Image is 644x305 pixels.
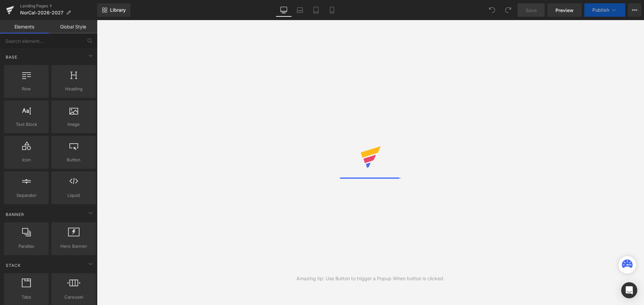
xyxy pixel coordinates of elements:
span: Save [526,7,537,14]
span: Heading [53,85,94,92]
span: Banner [5,211,25,218]
a: Mobile [324,3,340,17]
span: Publish [592,7,609,13]
span: Image [53,121,94,128]
div: Open Intercom Messenger [621,282,637,298]
span: Library [110,7,126,13]
button: More [628,3,641,17]
span: Separator [6,192,47,199]
span: NorCal-2026-2027 [20,10,63,15]
a: Desktop [276,3,292,17]
button: Undo [485,3,499,17]
span: Preview [555,7,574,14]
span: Base [5,54,18,60]
a: New Library [97,3,130,17]
a: Landing Pages [20,3,97,9]
a: Tablet [308,3,324,17]
span: Tabs [6,294,47,301]
span: Row [6,85,47,92]
div: Amazing tip: Use Button to trigger a Popup When button is clicked. [297,275,444,282]
span: Text Block [6,121,47,128]
button: Redo [501,3,515,17]
span: Hero Banner [53,243,94,250]
a: Global Style [49,20,97,33]
span: Carousel [53,294,94,301]
span: Liquid [53,192,94,199]
a: Laptop [292,3,308,17]
span: Parallax [6,243,47,250]
button: Publish [584,3,625,17]
span: Button [53,156,94,163]
span: Stack [5,262,21,269]
a: Preview [547,3,582,17]
span: Icon [6,156,47,163]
